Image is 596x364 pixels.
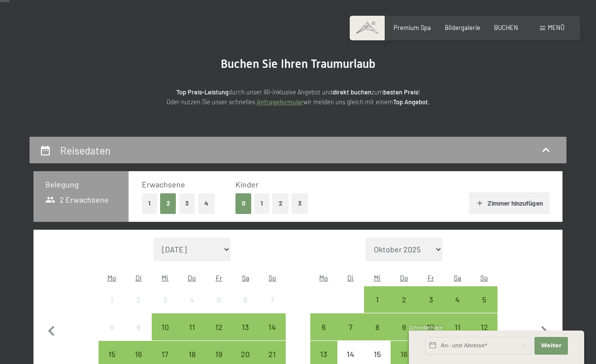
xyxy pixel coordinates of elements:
div: 4 [445,296,470,320]
button: 1 [142,193,157,213]
div: Sun Oct 05 2025 [471,286,497,313]
a: Premium Spa [394,24,431,31]
button: 2 [160,193,176,213]
span: Schnellanfrage [409,325,443,331]
div: 11 [180,323,204,348]
div: 4 [180,296,204,320]
div: Anreise möglich [471,313,497,340]
abbr: Montag [319,273,328,282]
button: Zimmer hinzufügen [469,192,549,214]
div: Anreise nicht möglich [152,286,178,313]
div: Sat Oct 11 2025 [444,313,471,340]
div: 7 [338,323,363,348]
strong: direkt buchen [332,88,371,96]
h2: Reisedaten [60,144,110,156]
div: Anreise möglich [152,313,178,340]
div: Anreise möglich [310,313,337,340]
button: 2 [272,193,289,213]
div: Thu Oct 09 2025 [391,313,417,340]
div: Sat Sep 06 2025 [232,286,259,313]
abbr: Samstag [454,273,461,282]
div: Mon Oct 06 2025 [310,313,337,340]
div: Anreise nicht möglich [179,286,205,313]
abbr: Sonntag [268,273,276,282]
div: Wed Oct 08 2025 [364,313,391,340]
div: 9 [392,323,416,348]
div: Anreise möglich [205,313,232,340]
span: Weiter [541,342,562,350]
div: Anreise nicht möglich [259,286,285,313]
div: Anreise möglich [364,313,391,340]
div: Mon Sep 08 2025 [99,313,125,340]
div: Wed Sep 10 2025 [152,313,178,340]
strong: Top Angebot. [393,98,430,106]
div: Sat Oct 04 2025 [444,286,471,313]
div: 9 [126,323,151,348]
div: Sat Sep 13 2025 [232,313,259,340]
div: Anreise möglich [259,313,285,340]
abbr: Freitag [216,273,222,282]
abbr: Mittwoch [374,273,381,282]
div: Anreise möglich [444,313,471,340]
div: 8 [99,323,124,348]
button: 1 [254,193,269,213]
div: 11 [445,323,470,348]
div: Wed Sep 03 2025 [152,286,178,313]
div: Fri Sep 05 2025 [205,286,232,313]
div: Fri Oct 10 2025 [417,313,444,340]
span: Buchen Sie Ihren Traumurlaub [221,57,375,71]
button: 3 [292,193,308,213]
span: Menü [548,24,564,31]
div: Wed Oct 01 2025 [364,286,391,313]
a: Anfrageformular [257,98,303,106]
abbr: Samstag [242,273,249,282]
strong: besten Preis [383,88,418,96]
button: Weiter [534,337,568,355]
div: Anreise nicht möglich [125,286,152,313]
abbr: Sonntag [480,273,488,282]
button: 3 [179,193,196,213]
div: Fri Sep 12 2025 [205,313,232,340]
abbr: Freitag [428,273,434,282]
abbr: Donnerstag [400,273,408,282]
a: BUCHEN [494,24,518,31]
div: Anreise möglich [444,286,471,313]
abbr: Dienstag [135,273,142,282]
div: Anreise möglich [417,286,444,313]
div: Anreise möglich [391,286,417,313]
abbr: Mittwoch [162,273,168,282]
div: Anreise möglich [337,313,364,340]
div: 10 [153,323,177,348]
div: Tue Oct 07 2025 [337,313,364,340]
div: Anreise möglich [417,313,444,340]
div: Fri Oct 03 2025 [417,286,444,313]
p: durch unser All-inklusive Angebot und zum ! Oder nutzen Sie unser schnelles wir melden uns gleich... [101,87,495,107]
div: Anreise nicht möglich [125,313,152,340]
a: Bildergalerie [445,24,480,31]
div: 5 [206,296,231,320]
div: 2 [392,296,416,320]
div: 10 [418,323,443,348]
div: Anreise möglich [391,313,417,340]
div: Anreise möglich [471,286,497,313]
div: Anreise möglich [179,313,205,340]
div: Anreise möglich [364,286,391,313]
div: Thu Sep 11 2025 [179,313,205,340]
div: Thu Sep 04 2025 [179,286,205,313]
span: Erwachsene [142,180,185,189]
abbr: Donnerstag [188,273,196,282]
span: Kinder [235,180,259,189]
div: 1 [365,296,390,320]
div: 12 [206,323,231,348]
div: Tue Sep 02 2025 [125,286,152,313]
abbr: Dienstag [347,273,354,282]
div: 3 [153,296,177,320]
div: 1 [99,296,124,320]
abbr: Montag [107,273,116,282]
div: Anreise nicht möglich [99,286,125,313]
div: Sun Sep 14 2025 [259,313,285,340]
div: Anreise nicht möglich [232,286,259,313]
